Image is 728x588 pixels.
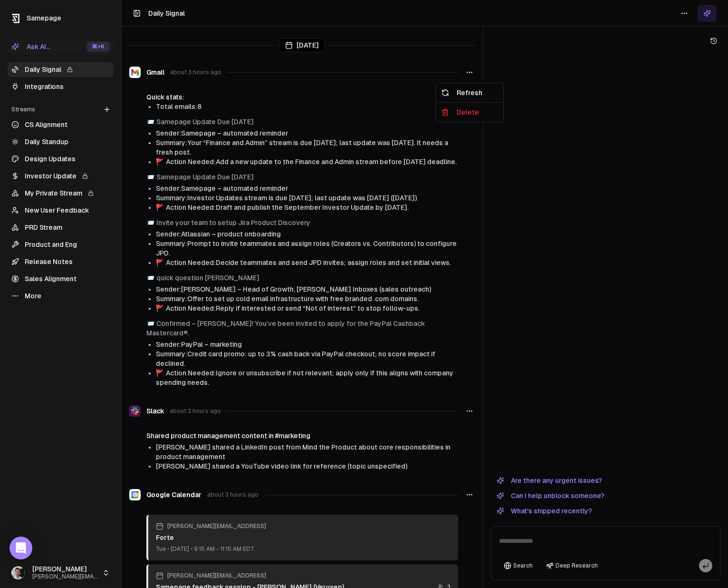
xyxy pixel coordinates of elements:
[8,39,114,54] button: Ask AI...⌘+K
[8,237,114,252] a: Product and Eng
[8,151,114,167] a: Design Updates
[207,491,259,499] span: about 3 hours ago
[8,254,114,269] a: Release Notes
[156,443,450,461] span: [PERSON_NAME] shared a LinkedIn post from Mind the Product about core responsibilities in product...
[156,158,164,166] span: flag
[146,118,154,126] span: envelope
[8,102,114,117] div: Streams
[156,219,310,226] a: Invite your team to setup Jira Product Discovery
[32,565,98,574] span: [PERSON_NAME]
[156,102,458,111] li: Total emails: 8
[156,204,164,211] span: flag
[438,85,501,100] div: Refresh
[167,522,266,530] span: [PERSON_NAME][EMAIL_ADDRESS]
[499,559,537,572] button: Search
[156,304,164,312] span: flag
[156,173,254,181] a: Samepage Update Due [DATE]
[86,41,110,52] div: ⌘ +K
[156,128,458,138] li: Sender: Samepage – automated reminder
[156,369,164,377] span: flag
[156,193,458,203] li: Summary: Investor Updates stream is due [DATE]; last update was [DATE] ([DATE]).
[8,168,114,184] a: Investor Update
[156,258,458,267] li: Action Needed: Decide teammates and send JPD invites; assign roles and set initial views.
[156,184,458,193] li: Sender: Samepage – automated reminder
[156,138,458,157] li: Summary: Your “Finance and Admin” stream is due [DATE]; last update was [DATE]. It needs a fresh ...
[146,320,154,327] span: envelope
[146,92,458,102] div: Quick stats:
[8,186,114,201] a: My Private Stream
[170,407,221,415] span: about 3 hours ago
[32,573,98,580] span: [PERSON_NAME][EMAIL_ADDRESS]
[156,203,458,212] li: Action Needed: Draft and publish the September Investor Update by [DATE].
[27,14,61,22] span: Samepage
[146,320,425,337] a: Confirmed – [PERSON_NAME]! You’ve been invited to apply for the PayPal Cashback Mastercard®.
[491,505,598,517] button: What's shipped recently?
[8,79,114,94] a: Integrations
[146,219,154,226] span: envelope
[156,229,458,239] li: Sender: Atlassian – product onboarding
[11,42,50,51] div: Ask AI...
[8,220,114,235] a: PRD Stream
[156,368,458,387] li: Action Needed: Ignore or unsubscribe if not relevant; apply only if this aligns with company spen...
[146,274,154,282] span: envelope
[156,533,266,542] div: Forte
[156,239,458,258] li: Summary: Prompt to invite teammates and assign roles (Creators vs. Contributors) to configure JPD.
[156,284,458,294] li: Sender: [PERSON_NAME] – Head of Growth, [PERSON_NAME] Inboxes (sales outreach)
[156,340,458,349] li: Sender: PayPal – marketing
[438,105,501,120] div: Delete
[279,38,325,52] div: [DATE]
[167,572,266,579] span: [PERSON_NAME][EMAIL_ADDRESS]
[156,274,259,282] a: quick question [PERSON_NAME]
[156,349,458,368] li: Summary: Credit card promo: up to 3% cash back via PayPal checkout; no score impact if declined.
[491,490,610,501] button: Can I help unblock someone?
[170,69,221,76] span: about 3 hours ago
[156,118,254,126] a: Samepage Update Due [DATE]
[156,259,164,266] span: flag
[156,157,458,167] li: Action Needed: Add a new update to the Finance and Admin stream before [DATE] deadline.
[156,545,266,553] div: Tue • [DATE] • 9:15 AM - 11:15 AM EDT
[10,537,32,559] div: Open Intercom Messenger
[8,62,114,77] a: Daily Signal
[8,271,114,286] a: Sales Alignment
[129,489,141,500] img: Google Calendar
[541,559,603,572] button: Deep Research
[146,490,201,500] span: Google Calendar
[148,9,185,18] h1: Daily Signal
[156,294,458,304] li: Summary: Offer to set up cold email infrastructure with free branded .com domains.
[146,173,154,181] span: envelope
[129,405,141,417] img: Slack
[8,203,114,218] a: New User Feedback
[491,475,608,486] button: Are there any urgent issues?
[146,68,164,77] span: Gmail
[8,117,114,132] a: CS Alignment
[11,566,25,579] img: _image
[8,134,114,149] a: Daily Standup
[146,431,458,441] h4: Shared product management content in #marketing
[156,462,407,470] span: [PERSON_NAME] shared a YouTube video link for reference (topic unspecified)
[8,288,114,304] a: More
[8,561,114,584] button: [PERSON_NAME][PERSON_NAME][EMAIL_ADDRESS]
[156,304,458,313] li: Action Needed: Reply if interested or send “Not of interest” to stop follow-ups.
[146,406,164,416] span: Slack
[129,67,141,78] img: Gmail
